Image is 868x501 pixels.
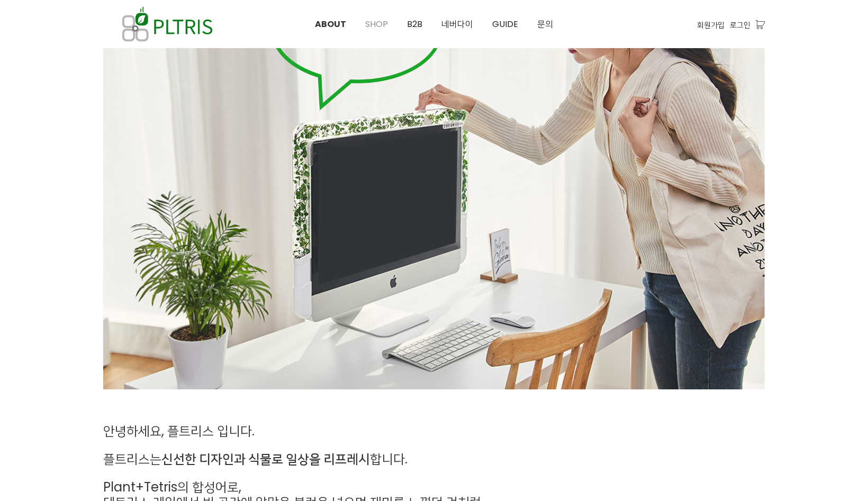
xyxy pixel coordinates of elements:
[441,18,473,30] span: 네버다이
[305,1,356,48] a: ABOUT
[397,1,432,48] a: B2B
[432,1,483,48] a: 네버다이
[407,18,422,30] span: B2B
[537,18,553,30] span: 문의
[365,18,388,30] span: SHOP
[697,19,725,31] a: 회원가입
[315,18,346,30] span: ABOUT
[103,478,241,496] span: Plant+Tetris의 합성어로,
[356,1,397,48] a: SHOP
[528,1,563,48] a: 문의
[103,422,255,440] span: 안녕하세요, 플트리스 입니다.
[103,450,408,468] span: 플트리스는 합니다.
[161,450,370,468] strong: 신선한 디자인과 식물로 일상을 리프레시
[730,19,751,31] a: 로그인
[483,1,528,48] a: GUIDE
[492,18,518,30] span: GUIDE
